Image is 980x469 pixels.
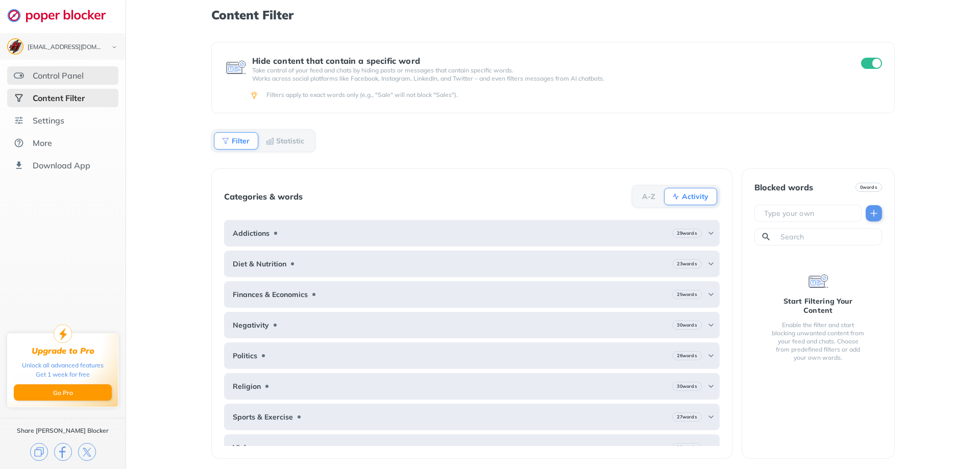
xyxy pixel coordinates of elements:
input: Type your own [763,208,857,218]
div: Control Panel [33,70,84,81]
img: upgrade-to-pro.svg [54,325,72,343]
div: Filters apply to exact words only (e.g., "Sale" will not block "Sales"). [266,91,880,99]
b: Religion [233,382,261,390]
div: Hide content that contain a specific word [252,56,842,65]
b: Addictions [233,229,269,237]
img: social-selected.svg [14,93,24,103]
div: Categories & words [224,192,303,201]
img: settings.svg [14,115,24,126]
button: Go Pro [14,384,112,401]
b: Filter [232,138,250,144]
b: Statistic [276,138,304,144]
img: download-app.svg [14,160,24,170]
h1: Content Filter [211,8,894,21]
b: Diet & Nutrition [233,260,286,268]
b: 0 words [860,184,877,191]
div: Content Filter [33,93,85,103]
p: Take control of your feed and chats by hiding posts or messages that contain specific words. [252,66,842,75]
div: Enable the filter and start blocking unwanted content from your feed and chats. Choose from prede... [771,321,866,362]
div: Share [PERSON_NAME] Blocker [17,427,109,435]
b: A-Z [642,193,655,200]
img: chevron-bottom-black.svg [108,42,120,53]
div: Start Filtering Your Content [771,297,866,315]
div: Blocked words [754,183,813,192]
b: Sports & Exercise [233,413,293,421]
div: Unlock all advanced features [22,361,104,370]
img: x.svg [78,443,96,461]
div: haueelz@gmail.com [28,44,103,51]
img: Activity [672,192,680,201]
input: Search [779,232,877,242]
b: 29 words [677,230,697,237]
img: copy.svg [30,443,48,461]
img: Filter [222,137,230,145]
div: Get 1 week for free [36,370,90,379]
b: 27 words [677,413,697,421]
b: Violence [233,443,262,452]
b: Politics [233,352,257,360]
div: Upgrade to Pro [32,346,94,356]
b: 23 words [677,260,697,267]
b: Negativity [233,321,269,329]
div: More [33,138,52,148]
img: about.svg [14,138,24,148]
b: 30 words [677,322,697,329]
b: 25 words [677,444,697,451]
b: 25 words [677,291,697,298]
div: Settings [33,115,64,126]
b: 26 words [677,352,697,359]
b: 30 words [677,383,697,390]
img: ACg8ocL4zPvzbmvhPD18IIa_ko0DYY0Ezturmxd8hXpwfOGvWWzVbI6F=s96-c [8,39,22,54]
div: Download App [33,160,90,170]
b: Activity [682,193,708,200]
img: Statistic [266,137,274,145]
img: logo-webpage.svg [7,8,117,22]
p: Works across social platforms like Facebook, Instagram, LinkedIn, and Twitter – and even filters ... [252,75,842,83]
img: facebook.svg [54,443,72,461]
img: features.svg [14,70,24,81]
b: Finances & Economics [233,290,308,299]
